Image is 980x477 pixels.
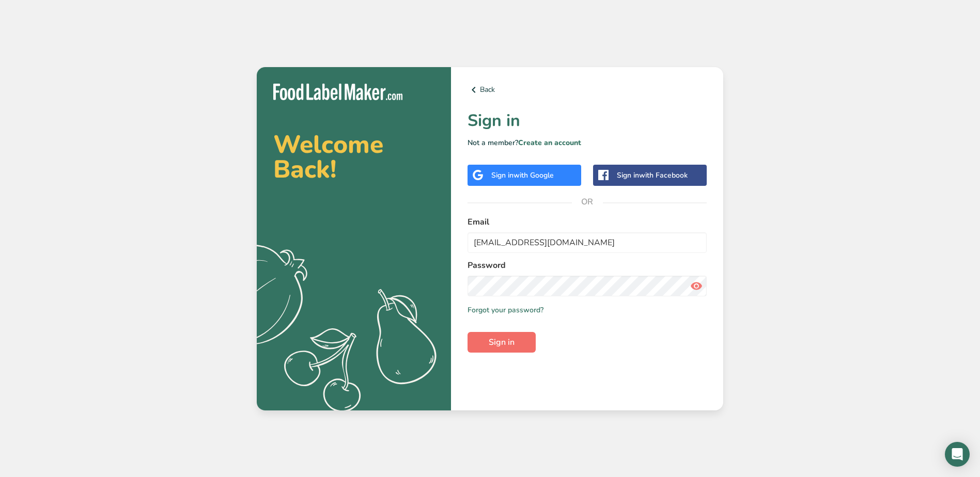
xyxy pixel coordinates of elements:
[514,170,554,180] span: with Google
[945,442,970,467] div: Open Intercom Messenger
[468,216,707,228] label: Email
[468,305,543,315] a: Forgot your password?
[639,170,688,180] span: with Facebook
[468,137,707,148] p: Not a member?
[468,232,707,253] input: Enter Your Email
[489,336,515,348] span: Sign in
[572,186,603,217] span: OR
[273,132,434,182] h2: Welcome Back!
[468,84,707,96] a: Back
[468,108,707,133] h1: Sign in
[617,170,688,181] div: Sign in
[273,84,402,101] img: Food Label Maker
[491,170,554,181] div: Sign in
[518,138,581,148] a: Create an account
[468,332,536,353] button: Sign in
[468,259,707,272] label: Password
